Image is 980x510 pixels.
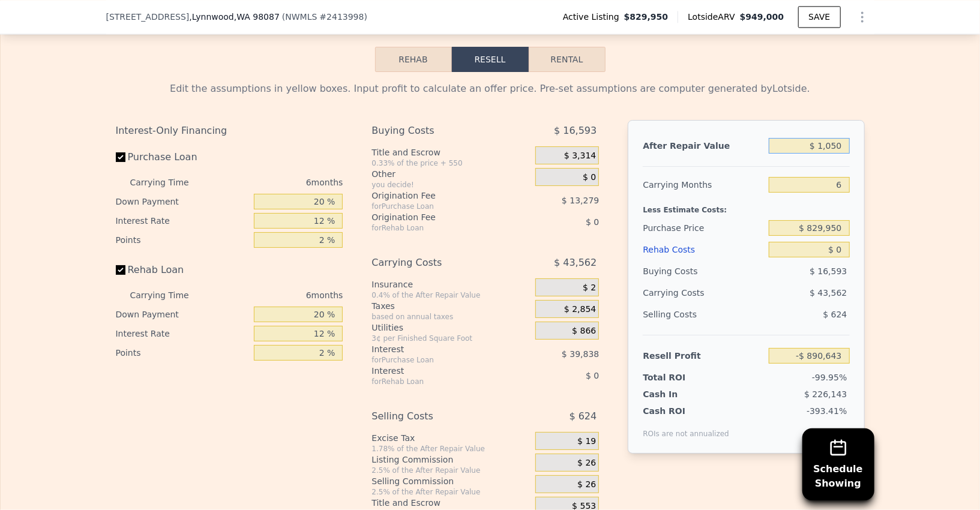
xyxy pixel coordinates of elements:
[371,444,531,454] div: 1.78% of the After Repair Value
[810,288,847,298] span: $ 43,562
[564,304,596,315] span: $ 2,854
[554,252,597,274] span: $ 43,562
[586,217,599,227] span: $ 0
[812,373,847,382] span: -99.95%
[529,47,606,72] button: Rental
[564,151,596,161] span: $ 3,314
[850,5,874,29] button: Show Options
[643,388,718,400] div: Cash In
[643,196,849,217] div: Less Estimate Costs:
[371,180,531,190] div: you decide!
[371,211,505,223] div: Origination Fee
[804,389,847,399] span: $ 226,143
[643,135,764,157] div: After Repair Value
[643,260,764,282] div: Buying Costs
[554,120,597,142] span: $ 16,593
[371,377,505,386] div: for Rehab Loan
[116,265,125,275] input: Rehab Loan
[572,326,596,337] span: $ 866
[371,406,505,427] div: Selling Costs
[371,300,531,312] div: Taxes
[807,406,847,416] span: -393.41%
[234,12,280,22] span: , WA 98087
[116,82,865,96] div: Edit the assumptions in yellow boxes. Input profit to calculate an offer price. Pre-set assumptio...
[282,11,367,23] div: ( )
[570,406,597,427] span: $ 624
[371,487,531,497] div: 2.5% of the After Repair Value
[643,417,729,439] div: ROIs are not annualized
[371,355,505,365] div: for Purchase Loan
[643,239,764,260] div: Rehab Costs
[452,47,529,72] button: Resell
[371,432,531,444] div: Excise Tax
[740,12,784,22] span: $949,000
[371,343,505,355] div: Interest
[371,475,531,487] div: Selling Commission
[371,202,505,211] div: for Purchase Loan
[643,405,729,417] div: Cash ROI
[116,152,125,162] input: Purchase Loan
[798,6,840,28] button: SAVE
[371,312,531,322] div: based on annual taxes
[116,146,250,168] label: Purchase Loan
[371,190,505,202] div: Origination Fee
[371,158,531,168] div: 0.33% of the price + 550
[643,304,764,325] div: Selling Costs
[371,466,531,475] div: 2.5% of the After Repair Value
[371,334,531,343] div: 3¢ per Finished Square Foot
[586,371,599,380] span: $ 0
[213,173,343,192] div: 6 months
[213,286,343,305] div: 6 months
[371,278,531,290] div: Insurance
[116,230,250,250] div: Points
[643,345,764,367] div: Resell Profit
[643,282,718,304] div: Carrying Costs
[130,173,208,192] div: Carrying Time
[371,322,531,334] div: Utilities
[371,120,505,142] div: Buying Costs
[106,11,190,23] span: [STREET_ADDRESS]
[375,47,452,72] button: Rehab
[371,252,505,274] div: Carrying Costs
[371,146,531,158] div: Title and Escrow
[116,211,250,230] div: Interest Rate
[577,458,596,469] span: $ 26
[130,286,208,305] div: Carrying Time
[563,11,624,23] span: Active Listing
[116,324,250,343] div: Interest Rate
[116,305,250,324] div: Down Payment
[116,343,250,362] div: Points
[371,223,505,233] div: for Rehab Loan
[562,349,599,359] span: $ 39,838
[319,12,364,22] span: # 2413998
[371,168,531,180] div: Other
[643,174,764,196] div: Carrying Months
[688,11,739,23] span: Lotside ARV
[810,266,847,276] span: $ 16,593
[823,310,847,319] span: $ 624
[643,371,718,383] div: Total ROI
[116,192,250,211] div: Down Payment
[802,428,874,500] button: ScheduleShowing
[371,454,531,466] div: Listing Commission
[285,12,317,22] span: NWMLS
[583,283,596,293] span: $ 2
[371,365,505,377] div: Interest
[562,196,599,205] span: $ 13,279
[371,497,531,509] div: Title and Escrow
[371,290,531,300] div: 0.4% of the After Repair Value
[577,479,596,490] span: $ 26
[116,120,343,142] div: Interest-Only Financing
[577,436,596,447] span: $ 19
[643,217,764,239] div: Purchase Price
[116,259,250,281] label: Rehab Loan
[583,172,596,183] span: $ 0
[624,11,669,23] span: $829,950
[189,11,280,23] span: , Lynnwood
